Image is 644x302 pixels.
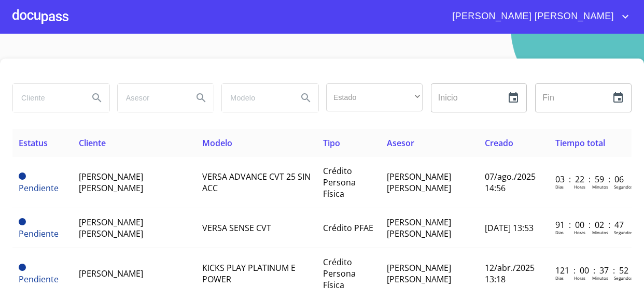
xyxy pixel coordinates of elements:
[614,275,633,281] p: Segundos
[614,184,633,190] p: Segundos
[574,184,585,190] p: Horas
[202,222,271,234] span: VERSA SENSE CVT
[19,137,48,149] span: Estatus
[387,137,414,149] span: Asesor
[19,274,59,285] span: Pendiente
[485,137,513,149] span: Creado
[222,84,289,112] input: search
[13,84,80,112] input: search
[485,262,535,285] span: 12/abr./2025 13:18
[85,85,109,110] button: Search
[202,262,296,285] span: KICKS PLAY PLATINUM E POWER
[79,137,106,149] span: Cliente
[555,174,625,185] p: 03 : 22 : 59 : 06
[555,265,625,276] p: 121 : 00 : 37 : 52
[574,229,585,235] p: Horas
[323,137,340,149] span: Tipo
[189,85,214,110] button: Search
[118,84,185,112] input: search
[323,222,373,234] span: Crédito PFAE
[555,184,564,190] p: Dias
[387,262,451,285] span: [PERSON_NAME] [PERSON_NAME]
[555,275,564,281] p: Dias
[19,264,26,271] span: Pendiente
[555,137,605,149] span: Tiempo total
[592,229,608,235] p: Minutos
[202,137,232,149] span: Modelo
[19,182,59,194] span: Pendiente
[614,229,633,235] p: Segundos
[323,165,356,199] span: Crédito Persona Física
[293,85,318,110] button: Search
[444,8,619,25] span: [PERSON_NAME] [PERSON_NAME]
[485,171,536,194] span: 07/ago./2025 14:56
[555,229,564,235] p: Dias
[387,217,451,239] span: [PERSON_NAME] [PERSON_NAME]
[19,172,26,180] span: Pendiente
[19,228,59,239] span: Pendiente
[592,184,608,190] p: Minutos
[555,219,625,231] p: 91 : 00 : 02 : 47
[79,171,143,194] span: [PERSON_NAME] [PERSON_NAME]
[444,8,632,25] button: account of current user
[574,275,585,281] p: Horas
[79,268,143,279] span: [PERSON_NAME]
[202,171,311,194] span: VERSA ADVANCE CVT 25 SIN ACC
[19,218,26,225] span: Pendiente
[326,83,423,111] div: ​
[592,275,608,281] p: Minutos
[485,222,534,234] span: [DATE] 13:53
[323,256,356,291] span: Crédito Persona Física
[79,217,143,239] span: [PERSON_NAME] [PERSON_NAME]
[387,171,451,194] span: [PERSON_NAME] [PERSON_NAME]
